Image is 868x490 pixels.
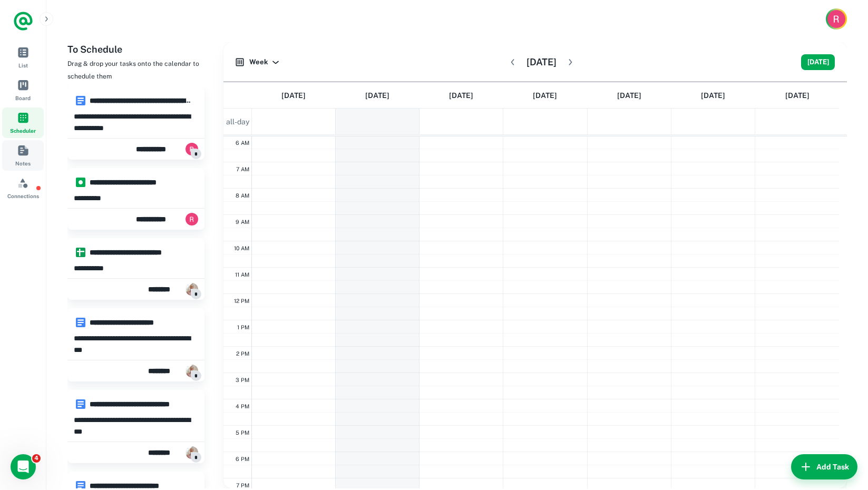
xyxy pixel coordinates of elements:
span: 5 PM [236,429,249,436]
button: Week [233,54,282,70]
img: vnd.google-apps.document.png [76,318,85,327]
a: October 11, 2025 [701,83,725,108]
span: 11 AM [235,271,249,278]
a: Connections [2,173,44,203]
span: 1 PM [237,324,249,330]
div: Ross Howard [136,209,198,230]
a: October 12, 2025 [785,83,810,108]
span: all-day [224,116,251,128]
img: ALV-UjVoqnfqCFoIWu-uE1bjXqgYgOmHOnG-54OOiugMs5lQ_IcqOxM=s50-c-k-no [186,446,198,459]
img: vnd.google-apps.document.png [76,96,85,105]
img: manual.png [76,178,85,187]
a: October 6, 2025 [281,83,306,108]
a: Notes [2,140,44,171]
button: [DATE] [801,54,835,70]
span: Notes [15,159,31,168]
img: ACg8ocKo8Dxaa89XoB-ULAJZCvKVaWfqA0a4BW5HIZ5GN0zj1n012bc=s50-c-k-no [186,143,198,155]
img: vnd.google-apps.document.png [76,399,85,409]
span: 12 PM [234,298,249,304]
button: Account button [826,8,847,30]
button: Add Task [791,454,857,479]
a: Scheduler [2,107,44,138]
span: 6 AM [236,140,249,146]
span: 7 PM [236,482,249,488]
span: Drag & drop your tasks onto the calendar to schedule them [67,60,199,80]
span: 3 PM [236,377,249,383]
img: Ross Howard [827,10,845,28]
div: Rob Mark [148,442,198,463]
iframe: Intercom live chat [11,454,36,479]
span: 8 AM [236,192,249,199]
div: Ross Howard [136,139,198,160]
div: Rob Mark [148,360,198,381]
img: vnd.google-apps.spreadsheet.png [76,248,85,257]
a: October 9, 2025 [533,83,557,108]
span: 6 PM [236,456,249,462]
a: October 7, 2025 [365,83,389,108]
span: Connections [7,192,39,200]
a: Logo [13,11,34,32]
h6: To Schedule [67,42,215,57]
a: October 8, 2025 [449,83,473,108]
img: ACg8ocIoTU7MAVQpcVdPZcS68hbUQOQzFYslxmERfWQWXfw8RDty0rI=s96-c [186,213,198,226]
span: 4 PM [236,403,249,409]
img: ALV-UjVoqnfqCFoIWu-uE1bjXqgYgOmHOnG-54OOiugMs5lQ_IcqOxM=s50-c-k-no [186,365,198,377]
a: Board [2,75,44,105]
span: List [18,61,28,70]
div: Rob Mark [148,279,198,300]
a: List [2,42,44,73]
span: 10 AM [234,245,249,251]
span: 9 AM [236,219,249,225]
span: Scheduler [10,126,36,135]
span: 7 AM [236,166,249,172]
a: October 10, 2025 [617,83,641,108]
span: 4 [32,454,41,463]
img: ALV-UjVoqnfqCFoIWu-uE1bjXqgYgOmHOnG-54OOiugMs5lQ_IcqOxM=s50-c-k-no [186,283,198,296]
span: 2 PM [236,350,249,357]
h6: [DATE] [526,55,557,70]
span: Board [15,94,31,102]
